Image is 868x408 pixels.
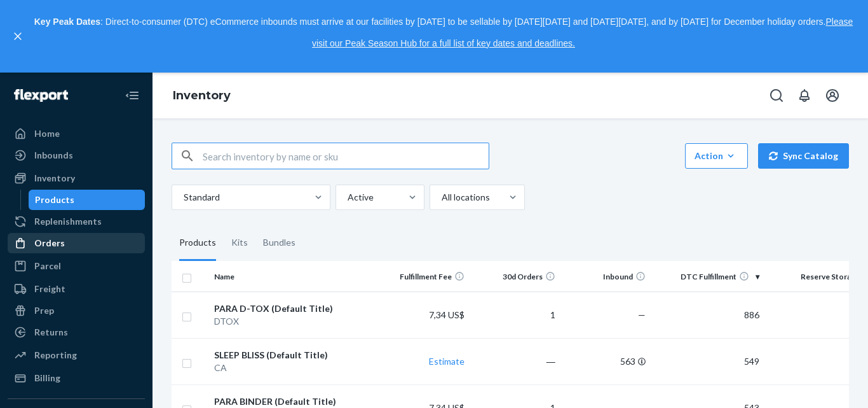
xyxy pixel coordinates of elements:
a: Returns [8,322,145,342]
th: DTC Fulfillment [651,261,764,292]
div: Bundles [263,225,295,261]
div: Products [35,193,74,206]
div: Reporting [34,349,77,362]
a: Freight [8,279,145,299]
button: Close Navigation [119,83,145,108]
a: Parcel [8,256,145,276]
div: Inventory [34,172,75,185]
div: CA [214,362,374,374]
td: 886 [651,292,764,338]
div: Home [34,127,60,140]
input: Active [346,191,348,204]
ol: breadcrumbs [163,78,241,115]
div: PARA D-TOX (Default Title) [214,302,374,315]
button: close, [11,30,24,43]
div: Parcel [34,260,61,272]
button: Open notifications [792,83,817,108]
button: Open account menu [820,83,845,108]
td: ― [470,338,560,384]
a: Inventory [173,88,231,102]
span: 7,34 US$ [429,309,465,320]
div: Inbounds [34,149,73,162]
strong: Key Peak Dates [34,17,100,27]
a: Billing [8,368,145,388]
a: Please visit our Peak Season Hub for a full list of key dates and deadlines. [312,17,853,48]
td: 563 [560,338,651,384]
input: Search inventory by name or sku [203,143,489,169]
td: 1 [470,292,560,338]
div: SLEEP BLISS (Default Title) [214,349,374,362]
input: All locations [440,191,442,204]
div: Orders [34,237,65,250]
a: Products [29,190,146,210]
a: Orders [8,233,145,253]
td: 549 [651,338,764,384]
a: Prep [8,300,145,321]
div: PARA BINDER (Default Title) [214,395,374,408]
th: 30d Orders [470,261,560,292]
span: — [638,309,646,320]
button: Open Search Box [764,83,789,108]
th: Inbound [560,261,651,292]
a: Estimate [429,356,465,367]
a: Inventory [8,168,145,188]
input: Standard [182,191,184,204]
div: Action [695,150,738,162]
p: : Direct-to-consumer (DTC) eCommerce inbounds must arrive at our facilities by [DATE] to be sella... [31,11,857,54]
div: DTOX [214,315,374,328]
th: Fulfillment Fee [379,261,470,292]
div: Replenishments [34,215,102,228]
div: Kits [231,225,248,261]
button: Action [685,143,748,169]
a: Replenishments [8,211,145,232]
a: Reporting [8,345,145,365]
th: Name [209,261,379,292]
button: Sync Catalog [758,143,849,169]
div: Freight [34,283,65,295]
a: Inbounds [8,145,145,165]
div: Products [179,225,216,261]
img: Flexport logo [14,89,68,102]
div: Billing [34,372,60,384]
div: Returns [34,326,68,339]
a: Home [8,123,145,144]
div: Prep [34,304,54,317]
